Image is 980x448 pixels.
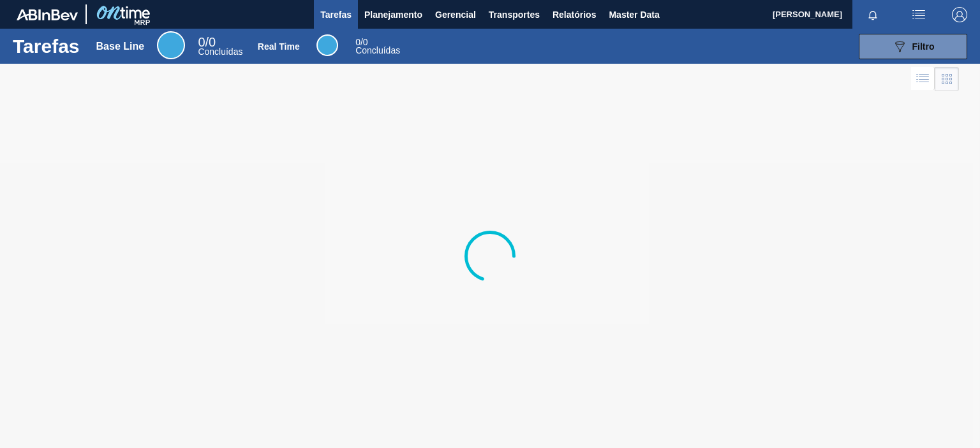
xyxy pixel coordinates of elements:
[553,7,596,22] span: Relatórios
[489,7,540,22] span: Transportes
[198,35,205,49] span: 0
[355,38,400,55] div: Real Time
[198,47,242,57] span: Concluídas
[952,7,967,22] img: Logout
[316,34,338,56] div: Real Time
[198,35,216,49] span: / 0
[852,6,893,24] button: Notificações
[859,34,967,59] button: Filtro
[609,7,659,22] span: Master Data
[435,7,476,22] span: Gerencial
[911,7,926,22] img: userActions
[355,37,367,47] span: / 0
[355,37,360,47] span: 0
[320,7,352,22] span: Tarefas
[96,41,145,52] div: Base Line
[912,41,935,52] span: Filtro
[157,31,185,59] div: Base Line
[13,39,80,54] h1: Tarefas
[364,7,422,22] span: Planejamento
[17,9,78,20] img: TNhmsLtSVTkK8tSr43FrP2fwEKptu5GPRR3wAAAABJRU5ErkJggg==
[355,45,400,55] span: Concluídas
[258,41,300,52] div: Real Time
[198,37,242,56] div: Base Line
